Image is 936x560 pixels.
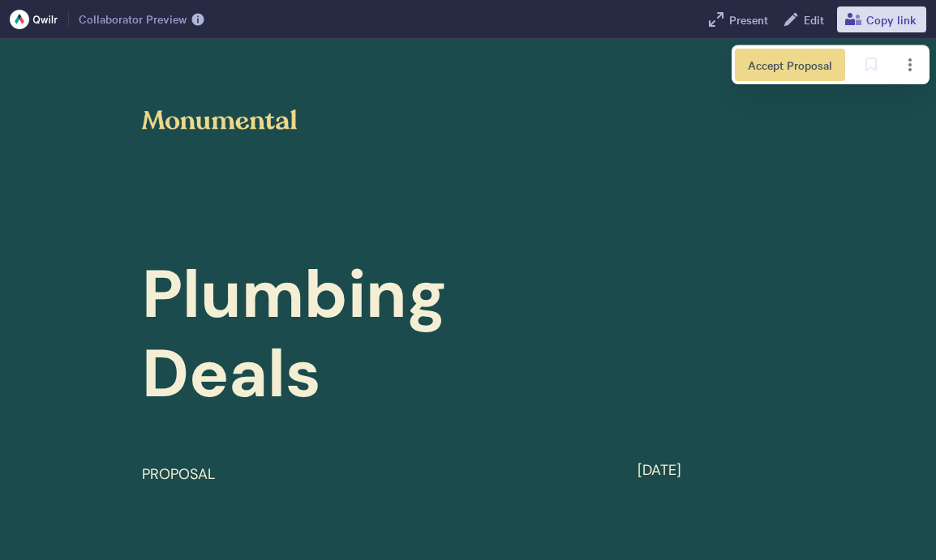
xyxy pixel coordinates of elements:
button: Present [700,6,775,32]
button: Qwilr logo [3,6,65,32]
button: More info [188,10,208,29]
img: jdpAWZPbEKfEJqo77ijPg1UPZyfSg0IzUxvwqA.png [142,109,297,130]
span: Copy link [866,13,917,26]
p: PROPOSAL [142,464,613,485]
button: Copy link [837,6,926,32]
a: Edit [775,6,831,32]
span: Collaborator Preview [79,12,187,27]
span: Present [726,13,768,26]
span: Accept Proposal [748,56,832,74]
span: Edit [801,13,824,26]
button: Page options [894,49,926,81]
span: Plumbing Deals [142,251,462,417]
img: Qwilr logo [10,10,58,29]
button: Accept Proposal [735,49,845,81]
p: [DATE] [638,438,795,481]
